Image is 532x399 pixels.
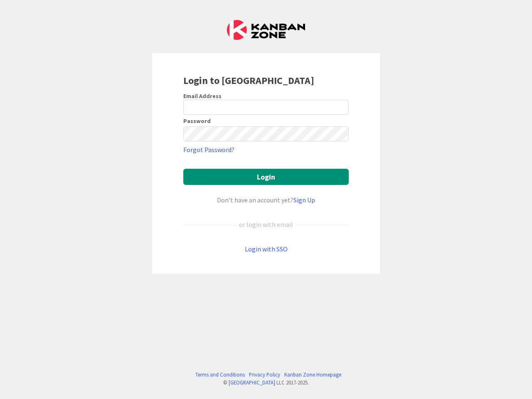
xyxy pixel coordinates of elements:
[183,118,211,124] label: Password
[249,371,280,379] a: Privacy Policy
[284,371,341,379] a: Kanban Zone Homepage
[227,20,305,40] img: Kanban Zone
[293,196,315,204] a: Sign Up
[183,92,222,100] label: Email Address
[229,379,275,386] a: [GEOGRAPHIC_DATA]
[195,371,245,379] a: Terms and Conditions
[183,195,349,205] div: Don’t have an account yet?
[191,379,341,387] div: © LLC 2017- 2025 .
[183,145,234,155] a: Forgot Password?
[237,219,295,229] div: or login with email
[183,169,349,185] button: Login
[245,245,288,253] a: Login with SSO
[183,74,314,87] b: Login to [GEOGRAPHIC_DATA]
